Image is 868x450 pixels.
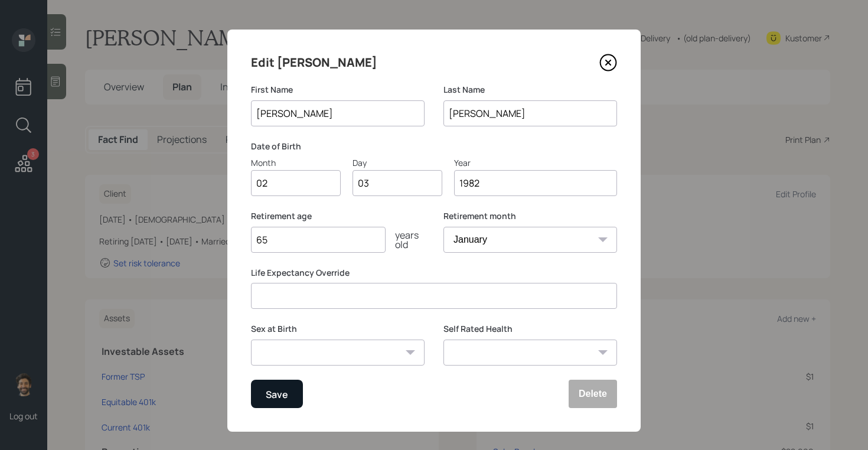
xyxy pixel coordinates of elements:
[353,156,442,169] div: Day
[266,386,288,402] div: Save
[454,156,617,169] div: Year
[251,141,617,152] label: Date of Birth
[251,210,425,222] label: Retirement age
[251,380,303,408] button: Save
[443,84,617,96] label: Last Name
[443,323,617,335] label: Self Rated Health
[569,380,617,408] button: Delete
[251,170,341,196] input: Month
[443,210,617,222] label: Retirement month
[251,156,341,169] div: Month
[251,84,425,96] label: First Name
[386,230,425,249] div: years old
[251,53,377,72] h4: Edit [PERSON_NAME]
[251,323,425,335] label: Sex at Birth
[353,170,442,196] input: Day
[251,267,617,279] label: Life Expectancy Override
[454,170,617,196] input: Year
